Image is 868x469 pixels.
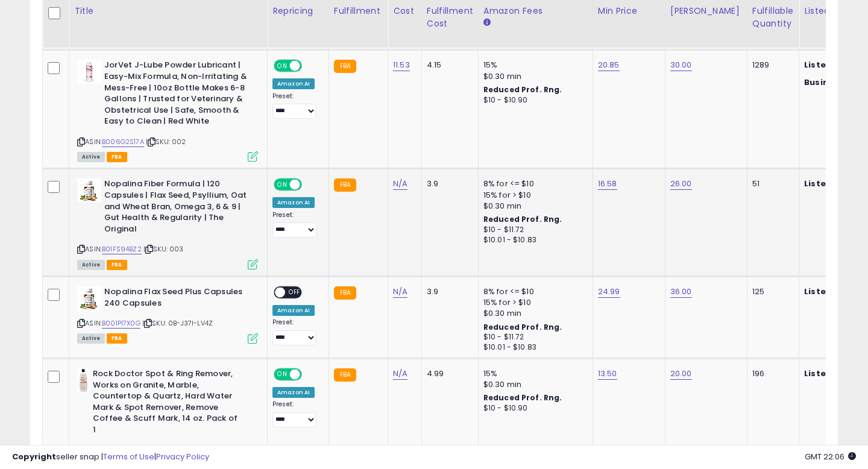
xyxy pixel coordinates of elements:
[272,197,315,208] div: Amazon AI
[670,5,742,17] div: [PERSON_NAME]
[483,95,583,105] div: $10 - $10.90
[275,370,290,380] span: ON
[334,286,356,300] small: FBA
[107,260,127,270] span: FBA
[393,286,407,298] a: N/A
[103,451,154,462] a: Terms of Use
[427,178,469,189] div: 3.9
[427,60,469,71] div: 4.15
[334,368,356,382] small: FBA
[598,368,617,380] a: 13.50
[804,286,859,297] b: Listed Price:
[598,286,620,298] a: 24.99
[483,322,562,332] b: Reduced Prof. Rng.
[300,61,319,71] span: OFF
[427,5,473,30] div: Fulfillment Cost
[334,178,356,192] small: FBA
[670,178,692,190] a: 26.00
[272,318,319,345] div: Preset:
[102,137,144,147] a: B006G2S17A
[77,178,258,268] div: ASIN:
[272,400,319,427] div: Preset:
[12,451,56,462] strong: Copyright
[142,318,213,328] span: | SKU: 0B-J37I-LV4Z
[272,92,319,119] div: Preset:
[483,60,583,71] div: 15%
[752,178,790,189] div: 51
[272,78,315,89] div: Amazon AI
[483,392,562,403] b: Reduced Prof. Rng.
[143,244,184,254] span: | SKU: 003
[483,332,583,342] div: $10 - $11.72
[334,5,383,17] div: Fulfillment
[77,60,258,160] div: ASIN:
[104,60,251,130] b: JorVet J-Lube Powder Lubricant | Easy-Mix Formula, Non-Irritating & Mess-Free | 10oz Bottle Makes...
[670,286,692,298] a: 36.00
[93,368,239,438] b: Rock Doctor Spot & Ring Remover, Works on Granite, Marble, Countertop & Quartz, Hard Water Mark &...
[393,5,417,17] div: Cost
[670,59,692,71] a: 30.00
[102,318,140,329] a: B001PI7X0G
[77,368,90,392] img: 31KegY+gEZL._SL40_.jpg
[77,178,101,203] img: 41g4oahzvsL._SL40_.jpg
[272,211,319,238] div: Preset:
[272,305,315,316] div: Amazon AI
[104,286,251,312] b: Nopalina Flax Seed Plus Capsules 240 Capsules
[300,370,319,380] span: OFF
[104,178,251,238] b: Nopalina Fiber Formula | 120 Capsules | Flax Seed, Psyllium, Oat and Wheat Bran, Omega 3, 6 & 9 |...
[275,180,290,190] span: ON
[77,286,101,310] img: 41kfKWkGXoL._SL40_.jpg
[598,59,620,71] a: 20.85
[805,451,856,462] span: 2025-08-11 22:06 GMT
[334,60,356,73] small: FBA
[598,5,660,17] div: Min Price
[107,333,127,344] span: FBA
[598,178,617,190] a: 16.58
[483,84,562,95] b: Reduced Prof. Rng.
[483,403,583,414] div: $10 - $10.90
[107,152,127,162] span: FBA
[300,180,319,190] span: OFF
[272,387,315,398] div: Amazon AI
[77,152,105,162] span: All listings currently available for purchase on Amazon
[752,368,790,379] div: 196
[483,235,583,245] div: $10.01 - $10.83
[483,190,583,201] div: 15% for > $10
[393,178,407,190] a: N/A
[77,333,105,344] span: All listings currently available for purchase on Amazon
[275,61,290,71] span: ON
[483,214,562,224] b: Reduced Prof. Rng.
[670,368,692,380] a: 20.00
[393,59,410,71] a: 11.53
[804,59,859,71] b: Listed Price:
[77,60,101,84] img: 31DIlwsTlGL._SL40_.jpg
[77,286,258,342] div: ASIN:
[483,71,583,82] div: $0.30 min
[483,178,583,189] div: 8% for <= $10
[483,17,491,28] small: Amazon Fees.
[483,297,583,308] div: 15% for > $10
[483,5,588,17] div: Amazon Fees
[483,368,583,379] div: 15%
[285,288,304,298] span: OFF
[483,342,583,353] div: $10.01 - $10.83
[752,286,790,297] div: 125
[752,5,794,30] div: Fulfillable Quantity
[804,178,859,189] b: Listed Price:
[483,201,583,212] div: $0.30 min
[12,452,209,463] div: seller snap | |
[156,451,209,462] a: Privacy Policy
[393,368,407,380] a: N/A
[427,368,469,379] div: 4.99
[77,260,105,270] span: All listings currently available for purchase on Amazon
[804,368,859,379] b: Listed Price:
[483,308,583,319] div: $0.30 min
[483,225,583,235] div: $10 - $11.72
[146,137,186,146] span: | SKU: 002
[427,286,469,297] div: 3.9
[752,60,790,71] div: 1289
[483,286,583,297] div: 8% for <= $10
[272,5,324,17] div: Repricing
[74,5,262,17] div: Title
[483,379,583,390] div: $0.30 min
